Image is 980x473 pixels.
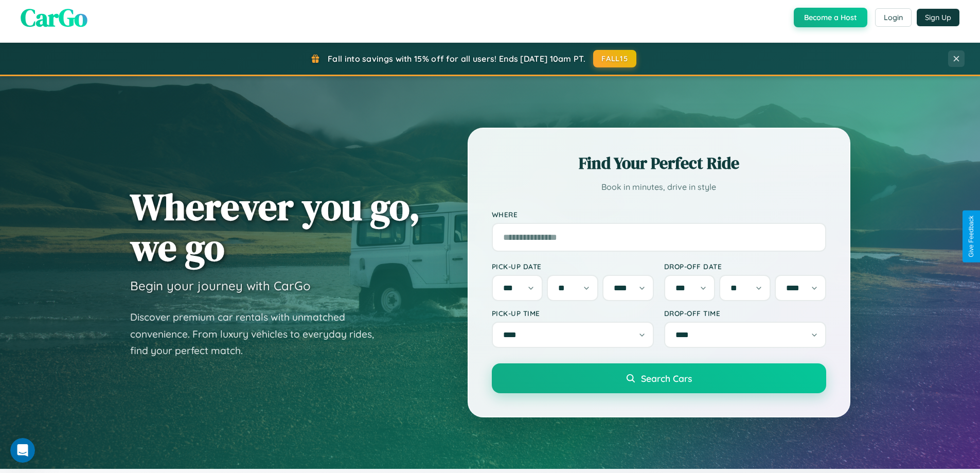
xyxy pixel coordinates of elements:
button: Search Cars [492,363,826,393]
div: Give Feedback [968,216,975,257]
h3: Begin your journey with CarGo [130,278,311,293]
button: FALL15 [593,50,636,67]
p: Discover premium car rentals with unmatched convenience. From luxury vehicles to everyday rides, ... [130,309,387,359]
iframe: Intercom live chat [10,438,35,463]
button: Login [875,8,912,27]
label: Where [492,210,826,219]
label: Drop-off Time [664,309,826,318]
span: Search Cars [641,373,692,384]
h1: Wherever you go, we go [130,186,420,268]
span: Fall into savings with 15% off for all users! Ends [DATE] 10am PT. [328,54,585,64]
h2: Find Your Perfect Ride [492,152,826,174]
label: Drop-off Date [664,262,826,271]
button: Become a Host [794,8,867,27]
label: Pick-up Time [492,309,654,318]
span: CarGo [21,1,87,34]
p: Book in minutes, drive in style [492,180,826,195]
label: Pick-up Date [492,262,654,271]
button: Sign Up [917,9,959,26]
